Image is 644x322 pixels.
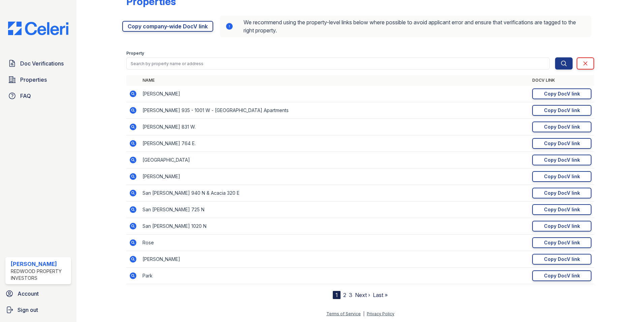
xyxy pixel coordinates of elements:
[20,76,47,84] span: Properties
[333,291,341,299] div: 1
[532,155,591,165] a: Copy DocV link
[544,223,580,230] div: Copy DocV link
[373,292,388,298] a: Last »
[532,204,591,215] a: Copy DocV link
[126,57,550,70] input: Search by property name or address
[140,86,529,102] td: [PERSON_NAME]
[544,256,580,263] div: Copy DocV link
[140,251,529,268] td: [PERSON_NAME]
[140,268,529,284] td: Park
[140,152,529,168] td: [GEOGRAPHIC_DATA]
[532,105,591,116] a: Copy DocV link
[140,218,529,235] td: San [PERSON_NAME] 1020 N
[140,235,529,251] td: Rose
[532,254,591,265] a: Copy DocV link
[11,268,68,281] div: Redwood Property Investors
[529,75,594,86] th: DocV Link
[349,292,352,298] a: 3
[544,206,580,213] div: Copy DocV link
[20,59,64,68] span: Doc Verifications
[544,157,580,163] div: Copy DocV link
[326,311,361,316] a: Terms of Service
[532,221,591,232] a: Copy DocV link
[122,21,213,32] a: Copy company-wide DocV link
[544,190,580,196] div: Copy DocV link
[140,202,529,218] td: San [PERSON_NAME] 725 N
[5,73,71,86] a: Properties
[126,51,144,56] label: Property
[544,173,580,180] div: Copy DocV link
[5,57,71,70] a: Doc Verifications
[367,311,394,316] a: Privacy Policy
[544,107,580,114] div: Copy DocV link
[544,239,580,246] div: Copy DocV link
[532,237,591,248] a: Copy DocV link
[544,140,580,147] div: Copy DocV link
[532,188,591,198] a: Copy DocV link
[3,303,74,317] a: Sign out
[18,290,39,298] span: Account
[544,90,580,97] div: Copy DocV link
[140,168,529,185] td: [PERSON_NAME]
[220,16,591,37] div: We recommend using the property-level links below where possible to avoid applicant error and ens...
[363,311,364,316] div: |
[140,75,529,86] th: Name
[140,135,529,152] td: [PERSON_NAME] 764 E.
[544,272,580,279] div: Copy DocV link
[532,171,591,182] a: Copy DocV link
[20,92,31,100] span: FAQ
[3,22,74,35] img: CE_Logo_Blue-a8612792a0a2168367f1c8372b55b34899dd931a85d93a1a3d3e32e68fde9ad4.png
[343,292,346,298] a: 2
[140,119,529,135] td: [PERSON_NAME] 831 W.
[532,270,591,281] a: Copy DocV link
[3,287,74,300] a: Account
[355,292,370,298] a: Next ›
[140,185,529,202] td: San [PERSON_NAME] 940 N & Acacia 320 E
[544,124,580,130] div: Copy DocV link
[140,102,529,119] td: [PERSON_NAME] 935 - 1001 W - [GEOGRAPHIC_DATA] Apartments
[18,306,38,314] span: Sign out
[5,89,71,103] a: FAQ
[532,88,591,99] a: Copy DocV link
[532,138,591,149] a: Copy DocV link
[532,122,591,132] a: Copy DocV link
[11,260,68,268] div: [PERSON_NAME]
